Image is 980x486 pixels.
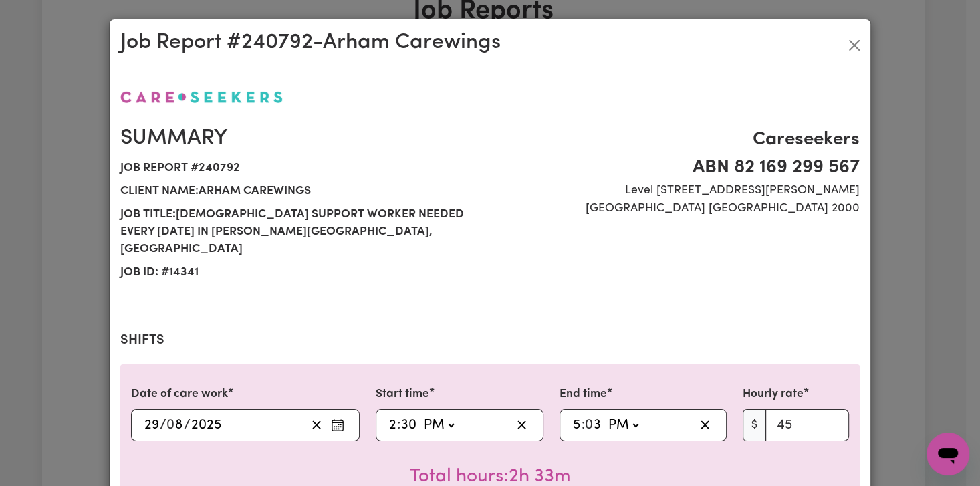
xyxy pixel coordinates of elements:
[120,30,501,55] h2: Job Report # 240792 - Arham Carewings
[327,415,348,435] button: Enter the date of care work
[120,180,482,203] span: Client name: Arham Carewings
[498,126,860,154] span: Careseekers
[160,418,166,433] span: /
[498,200,860,217] span: [GEOGRAPHIC_DATA] [GEOGRAPHIC_DATA] 2000
[498,154,860,182] span: ABN 82 169 299 567
[586,415,602,435] input: --
[120,332,860,348] h2: Shifts
[144,415,160,435] input: --
[743,386,804,403] label: Hourly rate
[120,126,482,151] h2: Summary
[388,415,397,435] input: --
[120,261,482,284] span: Job ID: # 14341
[927,433,969,475] iframe: Button to launch messaging window
[167,415,184,435] input: --
[376,386,429,403] label: Start time
[397,418,400,433] span: :
[844,35,865,56] button: Close
[560,386,607,403] label: End time
[120,203,482,261] span: Job title: [DEMOGRAPHIC_DATA] Support Worker Needed Every [DATE] In [PERSON_NAME][GEOGRAPHIC_DATA...
[120,91,283,103] img: Careseekers logo
[131,386,228,403] label: Date of care work
[743,409,766,441] span: $
[585,418,593,432] span: 0
[572,415,582,435] input: --
[306,415,327,435] button: Clear date
[191,415,222,435] input: ----
[582,418,585,433] span: :
[410,467,571,486] span: Total hours worked: 2 hours 33 minutes
[120,157,482,180] span: Job report # 240792
[498,182,860,199] span: Level [STREET_ADDRESS][PERSON_NAME]
[184,418,191,433] span: /
[400,415,417,435] input: --
[166,418,174,432] span: 0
